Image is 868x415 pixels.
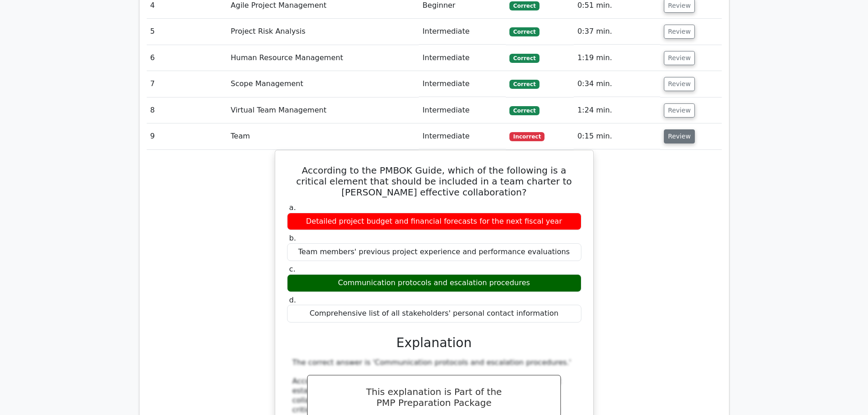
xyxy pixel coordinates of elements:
span: Correct [509,54,539,63]
span: Correct [509,80,539,89]
td: 7 [147,71,227,97]
td: Intermediate [419,45,506,71]
button: Review [664,25,695,39]
button: Review [664,103,695,118]
span: Correct [509,27,539,36]
span: Incorrect [509,132,544,141]
td: Intermediate [419,71,506,97]
span: c. [289,265,296,273]
h5: According to the PMBOK Guide, which of the following is a critical element that should be include... [286,165,582,198]
td: Project Risk Analysis [227,19,419,45]
td: Intermediate [419,123,506,149]
td: Virtual Team Management [227,97,419,123]
span: b. [289,234,296,242]
td: 0:15 min. [574,123,660,149]
td: Scope Management [227,71,419,97]
div: Team members' previous project experience and performance evaluations [287,243,581,261]
div: Comprehensive list of all stakeholders' personal contact information [287,305,581,323]
td: 9 [147,123,227,149]
td: Human Resource Management [227,45,419,71]
td: 5 [147,19,227,45]
span: a. [289,203,296,212]
h3: Explanation [293,335,576,351]
button: Review [664,129,695,143]
td: 1:19 min. [574,45,660,71]
span: Correct [509,106,539,115]
td: 1:24 min. [574,97,660,123]
div: Communication protocols and escalation procedures [287,274,581,292]
td: 8 [147,97,227,123]
span: d. [289,296,296,304]
td: Team [227,123,419,149]
td: 0:34 min. [574,71,660,97]
div: Detailed project budget and financial forecasts for the next fiscal year [287,213,581,231]
td: Intermediate [419,19,506,45]
button: Review [664,51,695,65]
td: Intermediate [419,97,506,123]
button: Review [664,77,695,91]
td: 6 [147,45,227,71]
span: Correct [509,1,539,10]
td: 0:37 min. [574,19,660,45]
